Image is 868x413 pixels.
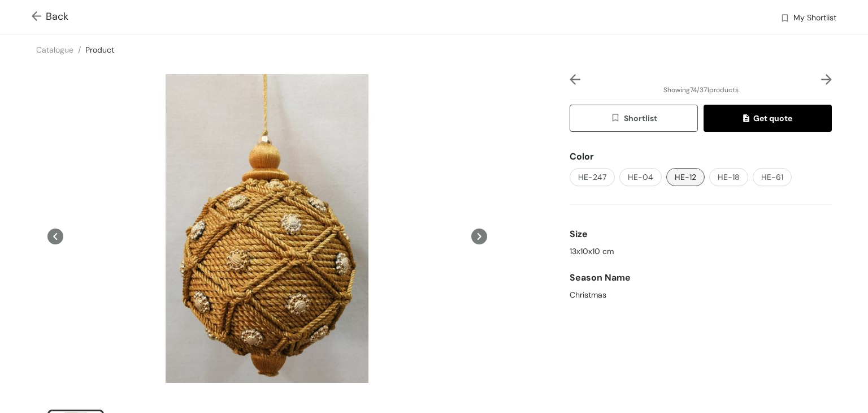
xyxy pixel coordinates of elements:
[743,114,753,124] img: quote
[780,13,790,25] img: wishlist
[570,246,832,257] div: 13x10x10 cm
[570,145,832,168] div: Color
[666,168,705,186] button: HE-12
[675,171,696,183] span: HE-12
[709,168,748,186] button: HE-18
[78,45,81,55] span: /
[663,85,739,95] span: Showing 74 / 371 products
[85,45,114,55] a: Product
[718,171,740,183] span: HE-18
[753,168,792,186] button: HE-61
[761,171,783,183] span: HE-61
[821,74,832,85] img: right
[570,223,832,246] div: Size
[619,168,662,186] button: HE-04
[32,11,46,23] img: Go back
[570,105,698,132] button: wishlistShortlist
[570,289,832,301] div: Christmas
[610,113,624,125] img: wishlist
[628,171,653,183] span: HE-04
[570,266,832,289] div: Season Name
[570,74,580,85] img: left
[704,105,832,132] button: quoteGet quote
[32,9,68,24] span: Back
[570,168,615,186] button: HE-247
[36,45,73,55] a: Catalogue
[743,112,792,124] span: Get quote
[610,112,657,125] span: Shortlist
[578,171,606,183] span: HE-247
[793,12,836,25] span: My Shortlist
